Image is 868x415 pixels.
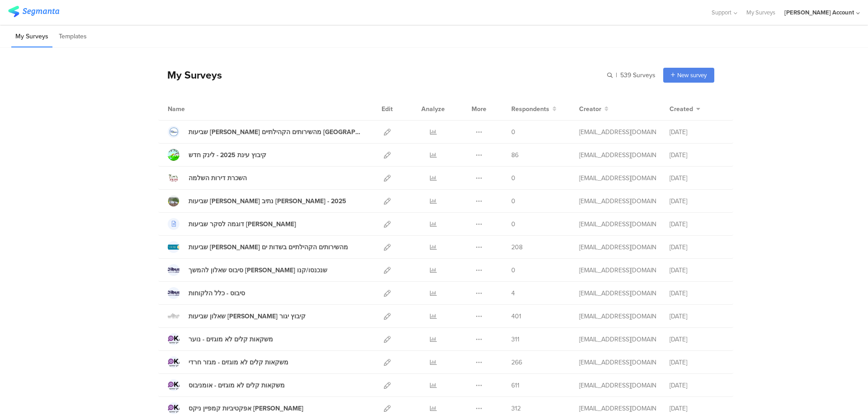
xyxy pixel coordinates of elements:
div: [DATE] [670,242,724,252]
span: | [614,70,618,80]
span: 611 [511,381,519,390]
div: [DATE] [670,358,724,367]
div: miri@miridikman.co.il [579,312,656,321]
div: miri@miridikman.co.il [579,242,656,252]
span: New survey [677,71,707,79]
a: משקאות קלים לא מוגזים - מגזר חרדי [168,356,288,368]
div: סיבוס שאלון להמשך לאלו שנכנסו/קנו [189,266,327,275]
div: Analyze [420,98,447,120]
a: סיבוס שאלון להמשך [PERSON_NAME] שנכנסו/קנו [168,264,327,276]
div: miri@miridikman.co.il [579,381,656,390]
div: משקאות קלים לא מוגזים - מגזר חרדי [189,358,288,367]
a: שאלון שביעות [PERSON_NAME] קיבוץ יגור [168,310,306,322]
div: [DATE] [670,381,724,390]
span: Respondents [511,104,549,114]
div: [DATE] [670,289,724,298]
span: 0 [511,219,515,229]
div: שאלון שביעות רצון קיבוץ יגור [189,312,306,321]
div: miri@miridikman.co.il [579,173,656,183]
div: miri@miridikman.co.il [579,196,656,206]
a: שביעות [PERSON_NAME] נתיב [PERSON_NAME] - 2025 [168,195,346,207]
div: השכרת דירות השלמה [189,173,247,183]
div: miri@miridikman.co.il [579,127,656,137]
div: [DATE] [670,127,724,137]
li: Templates [55,26,91,47]
a: השכרת דירות השלמה [168,172,247,184]
div: קיבוץ עינת 2025 - לינק חדש [189,150,266,160]
a: קיבוץ עינת 2025 - לינק חדש [168,149,266,161]
div: More [469,98,489,120]
span: 0 [511,173,515,183]
div: [DATE] [670,196,724,206]
button: Respondents [511,104,557,114]
div: שביעות רצון מהשירותים הקהילתיים בשדות ים [189,242,348,252]
span: 4 [511,289,515,298]
button: Creator [579,104,609,114]
a: אפקטיביות קמפיין ניקס [PERSON_NAME] [168,402,303,414]
div: [DATE] [670,312,724,321]
div: Edit [377,98,397,120]
div: שביעות רצון מהשירותים הקהילתיים בשדה בוקר [189,127,364,137]
span: 312 [511,404,521,413]
div: [DATE] [670,404,724,413]
div: [DATE] [670,150,724,160]
a: סיבוס - כלל הלקוחות [168,287,245,299]
div: miri@miridikman.co.il [579,266,656,275]
span: 0 [511,266,515,275]
div: דוגמה לסקר שביעות רצון [189,219,296,229]
div: miri@miridikman.co.il [579,358,656,367]
span: Support [712,8,731,17]
div: miri@miridikman.co.il [579,150,656,160]
div: שביעות רצון נתיב הלה - 2025 [189,196,346,206]
button: Created [670,104,700,114]
a: שביעות [PERSON_NAME] מהשירותים הקהילתיים [GEOGRAPHIC_DATA] [168,126,364,138]
div: [DATE] [670,266,724,275]
div: miri@miridikman.co.il [579,289,656,298]
span: 86 [511,150,519,160]
div: Name [168,104,222,114]
a: משקאות קלים לא מוגזים - נוער [168,333,273,345]
span: 311 [511,335,519,344]
div: [DATE] [670,173,724,183]
div: משקאות קלים לא מוגזים - אומניבוס [189,381,285,390]
a: דוגמה לסקר שביעות [PERSON_NAME] [168,218,296,230]
li: My Surveys [11,26,52,47]
div: miri@miridikman.co.il [579,404,656,413]
div: משקאות קלים לא מוגזים - נוער [189,335,273,344]
span: Created [670,104,693,114]
div: [PERSON_NAME] Account [784,8,854,17]
img: segmanta logo [8,6,59,17]
span: 0 [511,127,515,137]
span: 401 [511,312,521,321]
div: [DATE] [670,335,724,344]
span: 208 [511,242,523,252]
div: סיבוס - כלל הלקוחות [189,289,245,298]
span: 0 [511,196,515,206]
div: אפקטיביות קמפיין ניקס טיקטוק [189,404,303,413]
div: [DATE] [670,219,724,229]
div: miri@miridikman.co.il [579,219,656,229]
span: 539 Surveys [620,70,656,80]
span: Creator [579,104,601,114]
a: שביעות [PERSON_NAME] מהשירותים הקהילתיים בשדות ים [168,241,348,253]
div: My Surveys [158,67,222,83]
span: 266 [511,358,522,367]
div: miri@miridikman.co.il [579,335,656,344]
a: משקאות קלים לא מוגזים - אומניבוס [168,379,285,391]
